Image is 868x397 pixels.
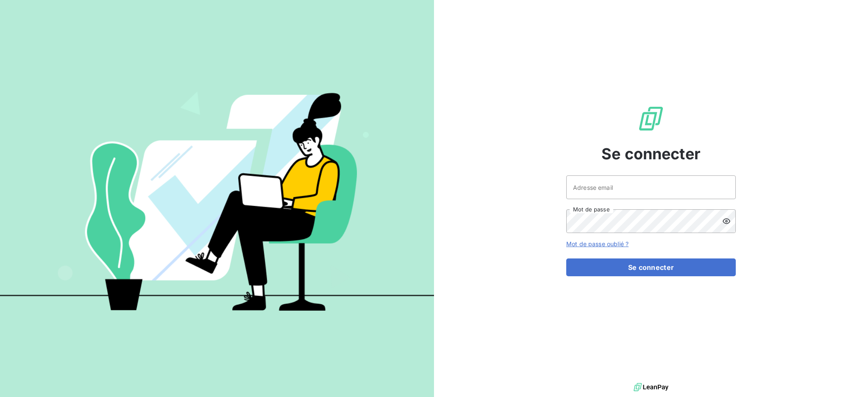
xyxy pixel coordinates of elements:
img: logo [634,381,668,394]
button: Se connecter [566,258,736,276]
a: Mot de passe oublié ? [566,240,629,247]
img: Logo LeanPay [637,105,665,132]
input: placeholder [566,175,736,199]
span: Se connecter [601,142,701,165]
